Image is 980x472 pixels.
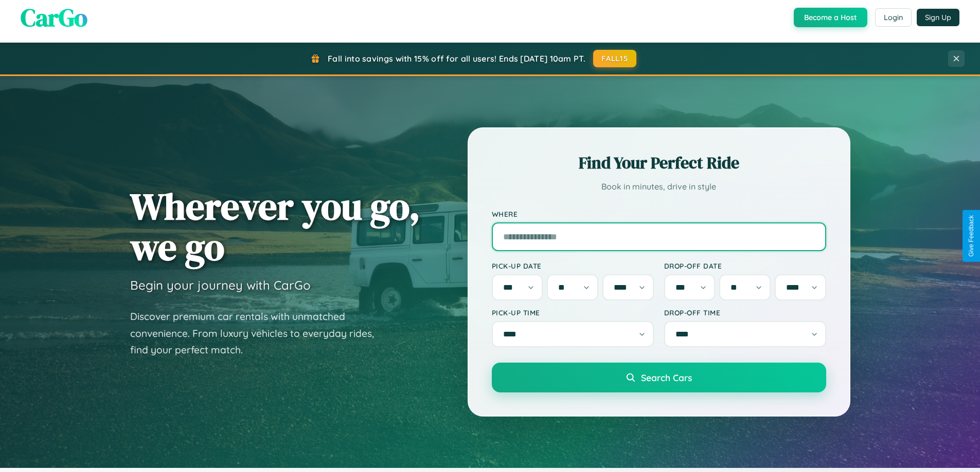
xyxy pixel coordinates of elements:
label: Pick-up Time [492,308,654,317]
label: Where [492,210,826,218]
h1: Wherever you go, we go [130,186,420,267]
h2: Find Your Perfect Ride [492,152,826,174]
button: Login [875,8,912,27]
button: FALL15 [593,50,636,67]
button: Sign Up [917,9,959,26]
label: Drop-off Date [664,261,826,270]
span: CarGo [21,1,87,34]
div: Give Feedback [968,215,975,257]
button: Become a Host [794,8,867,27]
p: Book in minutes, drive in style [492,179,826,194]
label: Drop-off Time [664,308,826,317]
label: Pick-up Date [492,261,654,270]
button: Search Cars [492,363,826,392]
h3: Begin your journey with CarGo [130,277,311,293]
p: Discover premium car rentals with unmatched convenience. From luxury vehicles to everyday rides, ... [130,308,387,358]
span: Search Cars [641,372,692,383]
span: Fall into savings with 15% off for all users! Ends [DATE] 10am PT. [328,53,585,64]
